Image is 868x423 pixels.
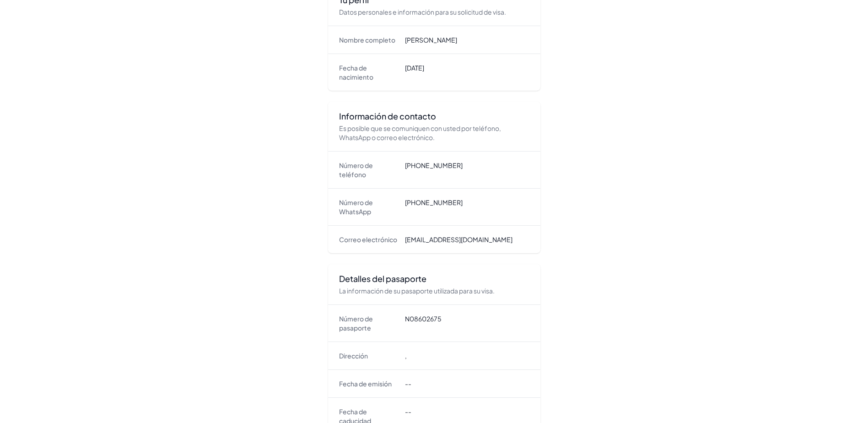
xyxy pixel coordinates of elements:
dt: Fecha de emisión [339,379,398,388]
p: Datos personales e información para su solicitud de visa. [339,7,529,16]
dd: -- [405,379,529,388]
dd: , [405,351,529,360]
dt: Correo electrónico [339,235,398,244]
h3: Información de contacto [339,111,529,122]
dd: [PHONE_NUMBER] [405,198,529,216]
dt: Número de WhatsApp [339,198,398,216]
dt: Fecha de nacimiento [339,63,398,81]
dt: Nombre completo [339,35,398,44]
p: Es posible que se comuniquen con usted por teléfono, WhatsApp o correo electrónico. [339,124,529,142]
dd: [EMAIL_ADDRESS][DOMAIN_NAME] [405,235,529,244]
p: La información de su pasaporte utilizada para su visa. [339,286,529,295]
dt: Número de pasaporte [339,314,398,332]
dd: [PHONE_NUMBER] [405,161,529,179]
h3: Detalles del pasaporte [339,273,529,284]
dt: Número de teléfono [339,161,398,179]
dd: [PERSON_NAME] [405,35,529,44]
dd: [DATE] [405,63,529,81]
dd: N08602675 [405,314,529,332]
dt: Dirección [339,351,398,360]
